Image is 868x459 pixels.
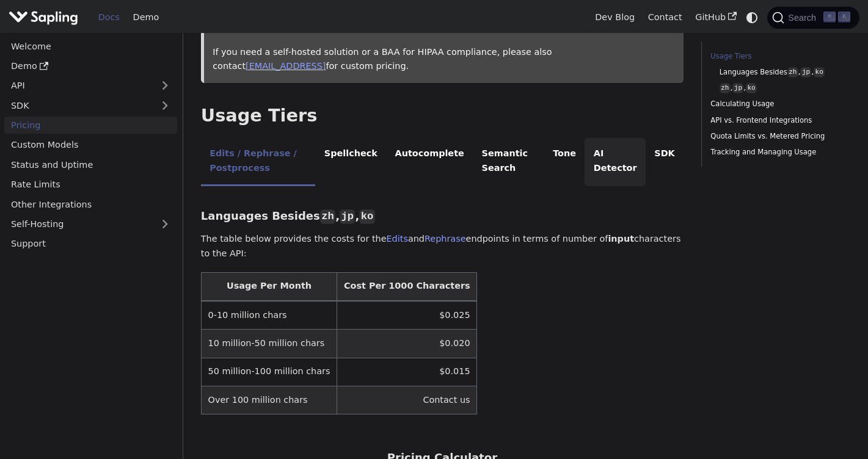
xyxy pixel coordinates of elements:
span: Search [784,13,823,23]
a: Pricing [4,117,177,134]
a: API vs. Frontend Integrations [710,115,846,126]
li: Edits / Rephrase / Postprocess [201,138,316,186]
h3: Languages Besides , , [201,209,684,223]
li: Autocomplete [386,138,473,186]
a: Rate Limits [4,176,177,193]
button: Expand sidebar category 'SDK' [153,96,177,114]
th: Usage Per Month [201,272,337,301]
a: Self-Hosting [4,215,177,233]
a: Welcome [4,37,177,55]
li: Semantic Search [473,138,544,186]
button: Search (Command+K) [767,7,859,29]
strong: input [608,234,634,244]
td: $0.020 [337,330,477,358]
a: [EMAIL_ADDRESS] [246,61,326,71]
a: Support [4,235,177,253]
a: Calculating Usage [710,98,846,110]
li: AI Detector [585,138,646,186]
code: jp [732,83,743,93]
h2: Usage Tiers [201,105,684,127]
a: Demo [126,8,166,27]
li: Spellcheck [315,138,386,186]
a: Languages Besideszh,jp,ko [720,67,842,78]
a: Docs [92,8,126,27]
a: Edits [387,234,408,244]
kbd: K [838,12,850,23]
td: Contact us [337,386,477,414]
a: GitHub [688,8,743,27]
li: SDK [646,138,684,186]
a: Other Integrations [4,195,177,213]
p: If you need a self-hosted solution or a BAA for HIPAA compliance, please also contact for custom ... [213,45,675,74]
li: Tone [544,138,585,186]
p: The table below provides the costs for the and endpoints in terms of number of characters to the ... [201,232,684,261]
img: Sapling.ai [9,9,78,26]
td: $0.025 [337,301,477,330]
td: 10 million-50 million chars [201,330,337,358]
code: zh [720,83,731,93]
code: jp [800,67,811,78]
code: ko [746,83,757,93]
code: zh [320,209,335,224]
button: Expand sidebar category 'API' [153,77,177,95]
a: Quota Limits vs. Metered Pricing [710,131,846,142]
code: ko [359,209,374,224]
button: Switch between dark and light mode (currently system mode) [743,9,761,26]
a: SDK [4,96,153,114]
td: $0.015 [337,358,477,386]
a: Status and Uptime [4,156,177,173]
a: Rephrase [425,234,466,244]
a: Tracking and Managing Usage [710,146,846,158]
code: jp [340,209,355,224]
code: ko [814,67,825,78]
th: Cost Per 1000 Characters [337,272,477,301]
td: 0-10 million chars [201,301,337,330]
a: Demo [4,57,177,75]
td: Over 100 million chars [201,386,337,414]
kbd: ⌘ [823,12,836,23]
td: 50 million-100 million chars [201,358,337,386]
a: Dev Blog [588,8,641,27]
a: API [4,77,153,95]
a: Sapling.ai [9,9,82,26]
code: zh [787,67,798,78]
a: Usage Tiers [710,51,846,62]
a: Custom Models [4,136,177,154]
a: zh,jp,ko [720,82,842,94]
a: Contact [641,8,689,27]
